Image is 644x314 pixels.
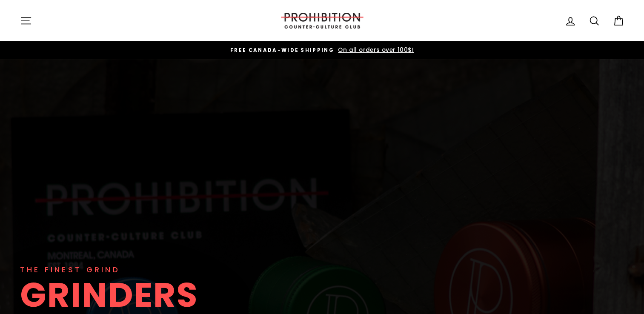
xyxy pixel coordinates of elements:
[230,47,334,54] span: FREE CANADA-WIDE SHIPPING
[22,46,622,55] a: FREE CANADA-WIDE SHIPPING On all orders over 100$!
[280,13,365,29] img: PROHIBITION COUNTER-CULTURE CLUB
[336,46,414,54] span: On all orders over 100$!
[20,278,198,312] div: GRINDERS
[20,264,120,276] div: THE FINEST GRIND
